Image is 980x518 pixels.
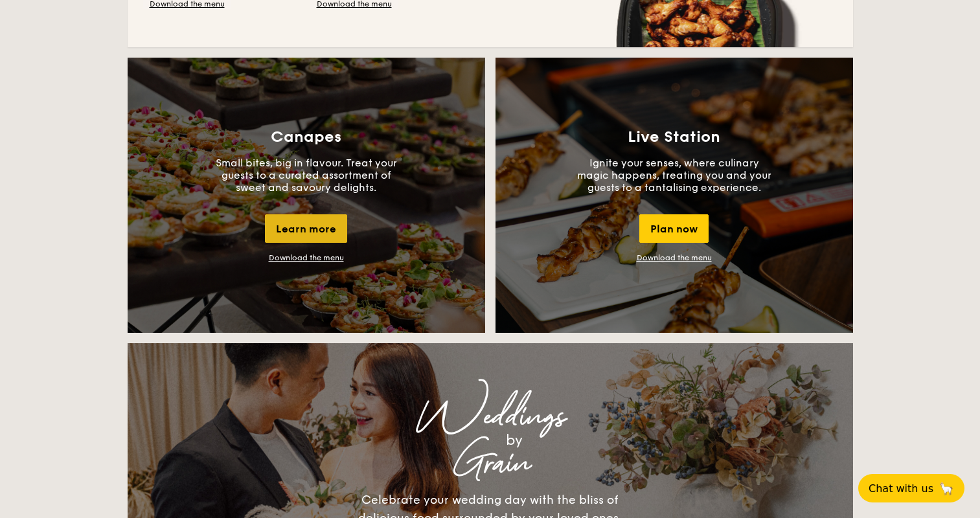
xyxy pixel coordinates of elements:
a: Download the menu [637,253,712,262]
p: Small bites, big in flavour. Treat your guests to a curated assortment of sweet and savoury delig... [209,157,404,194]
p: Ignite your senses, where culinary magic happens, treating you and your guests to a tantalising e... [577,157,771,194]
div: Weddings [242,405,739,429]
h3: Live Station [628,128,720,146]
div: Learn more [265,214,347,243]
div: by [290,429,739,452]
div: Grain [242,452,739,475]
h3: Canapes [271,128,341,146]
div: Plan now [639,214,709,243]
a: Download the menu [269,253,344,262]
span: Chat with us [869,482,933,495]
span: 🦙 [939,481,954,496]
button: Chat with us🦙 [858,474,964,502]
